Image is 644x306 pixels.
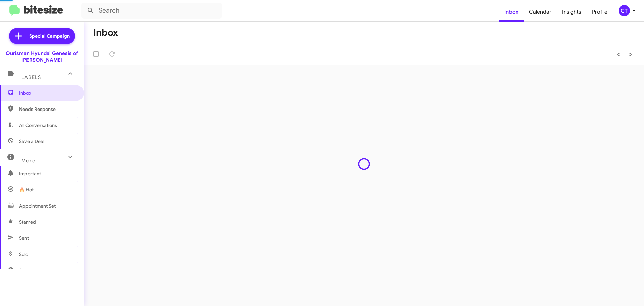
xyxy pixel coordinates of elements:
span: « [617,50,621,58]
span: Starred [19,219,36,225]
span: All Conversations [19,122,57,129]
span: Inbox [19,90,76,96]
span: More [21,158,35,164]
span: Sent [19,235,29,242]
a: Inbox [499,2,524,22]
span: Sold Responded [19,267,55,274]
span: Save a Deal [19,138,44,145]
span: Labels [21,74,41,80]
nav: Page navigation example [613,47,636,61]
span: 🔥 Hot [19,186,34,193]
a: Special Campaign [9,28,75,44]
button: CT [613,5,637,16]
div: CT [619,5,630,16]
span: Needs Response [19,106,76,113]
input: Search [81,3,222,19]
span: Important [19,170,76,177]
a: Insights [557,2,587,22]
button: Next [624,47,636,61]
a: Profile [587,2,613,22]
h1: Inbox [93,27,118,38]
span: » [628,50,632,58]
span: Sold [19,251,29,258]
button: Previous [613,47,625,61]
span: Appointment Set [19,203,56,209]
span: Special Campaign [29,33,70,39]
a: Calendar [524,2,557,22]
